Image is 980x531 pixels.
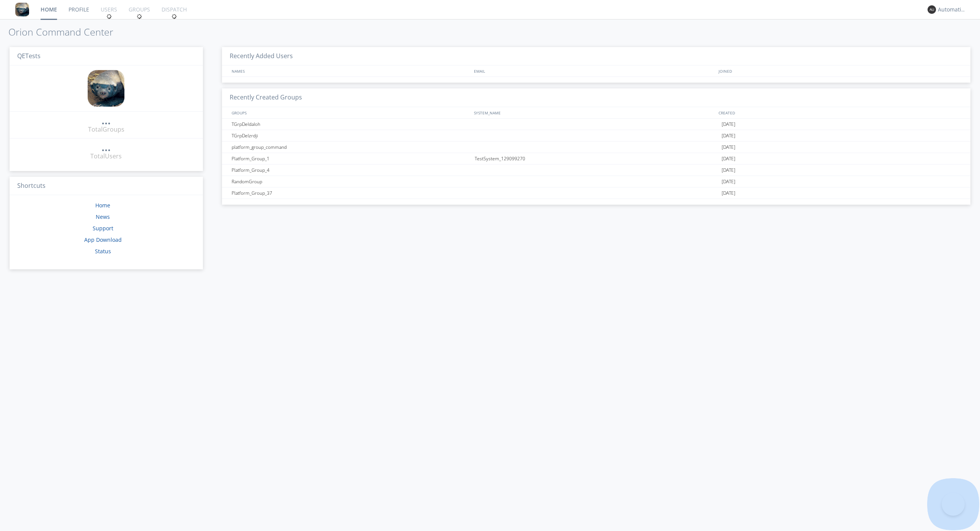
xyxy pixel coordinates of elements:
[106,14,112,19] img: spin.svg
[230,107,470,118] div: GROUPS
[101,143,111,151] div: ...
[222,176,970,187] a: RandomGroup[DATE]
[230,130,473,141] div: TGrpDelzrdji
[472,107,717,118] div: SYSTEM_NAME
[171,14,177,19] img: spin.svg
[230,119,473,130] div: TGrpDeldaloh
[222,47,970,66] h3: Recently Added Users
[90,152,122,161] div: Total Users
[222,142,970,153] a: platform_group_command[DATE]
[10,177,203,195] h3: Shortcuts
[722,142,735,153] span: [DATE]
[96,213,110,220] a: News
[17,52,41,60] span: QETests
[938,6,967,13] div: Automation+0004
[84,236,122,243] a: App Download
[101,143,111,152] a: ...
[222,187,970,199] a: Platform_Group_37[DATE]
[722,176,735,187] span: [DATE]
[222,88,970,107] h3: Recently Created Groups
[722,130,735,142] span: [DATE]
[222,130,970,142] a: TGrpDelzrdji[DATE]
[230,176,473,187] div: RandomGroup
[472,65,717,77] div: EMAIL
[222,119,970,130] a: TGrpDeldaloh[DATE]
[137,14,142,19] img: spin.svg
[717,107,963,118] div: CREATED
[95,248,111,255] a: Status
[722,165,735,176] span: [DATE]
[93,225,113,232] a: Support
[722,187,735,199] span: [DATE]
[473,153,720,164] div: TestSystem_129099270
[230,65,470,77] div: NAMES
[230,153,473,164] div: Platform_Group_1
[222,165,970,176] a: Platform_Group_4[DATE]
[222,153,970,165] a: Platform_Group_1TestSystem_129099270[DATE]
[230,187,473,199] div: Platform_Group_37
[101,116,111,124] div: ...
[88,70,124,107] img: 8ff700cf5bab4eb8a436322861af2272
[722,153,735,165] span: [DATE]
[928,5,936,14] img: 373638.png
[230,142,473,153] div: platform_group_command
[722,119,735,130] span: [DATE]
[101,116,111,125] a: ...
[942,493,965,516] iframe: Toggle Customer Support
[717,65,963,77] div: JOINED
[15,3,29,16] img: 8ff700cf5bab4eb8a436322861af2272
[95,202,110,209] a: Home
[88,125,124,134] div: Total Groups
[230,165,473,176] div: Platform_Group_4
